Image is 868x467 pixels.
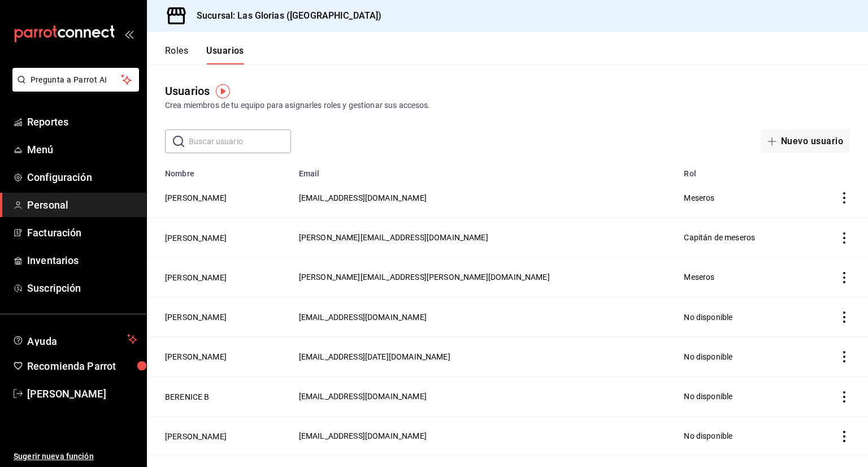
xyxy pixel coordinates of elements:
[684,273,714,282] span: Meseros
[27,197,137,213] span: Personal
[165,351,227,362] button: [PERSON_NAME]
[165,391,210,403] button: BERENICE B
[299,313,427,322] span: [EMAIL_ADDRESS][DOMAIN_NAME]
[216,84,230,98] img: Tooltip marker
[27,358,137,374] span: Recomienda Parrot
[27,225,137,240] span: Facturación
[206,45,244,64] button: Usuarios
[27,142,137,157] span: Menú
[165,45,244,64] div: navigation tabs
[27,386,137,401] span: [PERSON_NAME]
[677,162,807,178] th: Rol
[299,233,488,242] span: [PERSON_NAME][EMAIL_ADDRESS][DOMAIN_NAME]
[188,9,381,23] h3: Sucursal: Las Glorias ([GEOGRAPHIC_DATA])
[839,272,850,283] button: actions
[299,431,427,440] span: [EMAIL_ADDRESS][DOMAIN_NAME]
[165,192,227,204] button: [PERSON_NAME]
[165,83,210,100] div: Usuarios
[684,193,714,202] span: Meseros
[839,391,850,403] button: actions
[147,162,292,178] th: Nombre
[27,280,137,296] span: Suscripción
[839,232,850,244] button: actions
[31,74,121,86] span: Pregunta a Parrot AI
[292,162,678,178] th: Email
[124,29,133,38] button: open_drawer_menu
[839,431,850,442] button: actions
[14,451,137,462] span: Sugerir nueva función
[677,416,807,456] td: No disponible
[27,253,137,268] span: Inventarios
[165,232,227,244] button: [PERSON_NAME]
[677,377,807,416] td: No disponible
[299,392,427,401] span: [EMAIL_ADDRESS][DOMAIN_NAME]
[299,352,450,361] span: [EMAIL_ADDRESS][DATE][DOMAIN_NAME]
[8,82,139,94] a: Pregunta a Parrot AI
[761,129,850,153] button: Nuevo usuario
[165,100,850,111] div: Crea miembros de tu equipo para asignarles roles y gestionar sus accesos.
[839,351,850,362] button: actions
[165,431,227,442] button: [PERSON_NAME]
[165,45,188,64] button: Roles
[27,332,123,346] span: Ayuda
[27,170,137,185] span: Configuración
[677,337,807,377] td: No disponible
[839,312,850,323] button: actions
[165,272,227,283] button: [PERSON_NAME]
[677,297,807,336] td: No disponible
[684,233,755,242] span: Capitán de meseros
[12,68,139,92] button: Pregunta a Parrot AI
[299,273,550,282] span: [PERSON_NAME][EMAIL_ADDRESS][PERSON_NAME][DOMAIN_NAME]
[839,192,850,204] button: actions
[299,193,427,202] span: [EMAIL_ADDRESS][DOMAIN_NAME]
[27,114,137,129] span: Reportes
[189,130,291,153] input: Buscar usuario
[165,312,227,323] button: [PERSON_NAME]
